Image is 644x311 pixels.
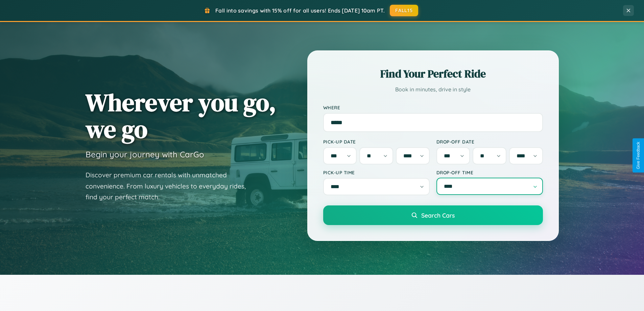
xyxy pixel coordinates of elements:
[421,212,455,219] span: Search Cars
[323,85,543,94] p: Book in minutes, drive in style
[323,170,430,175] label: Pick-up Time
[86,89,276,142] h1: Wherever you go, we go
[323,139,430,145] label: Pick-up Date
[323,105,543,110] label: Where
[323,205,543,225] button: Search Cars
[215,7,385,14] span: Fall into savings with 15% off for all users! Ends [DATE] 10am PT.
[436,170,543,175] label: Drop-off Time
[86,149,204,159] h3: Begin your journey with CarGo
[86,170,255,203] p: Discover premium car rentals with unmatched convenience. From luxury vehicles to everyday rides, ...
[390,5,418,16] button: FALL15
[323,66,543,81] h2: Find Your Perfect Ride
[636,142,641,169] div: Give Feedback
[436,139,543,145] label: Drop-off Date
